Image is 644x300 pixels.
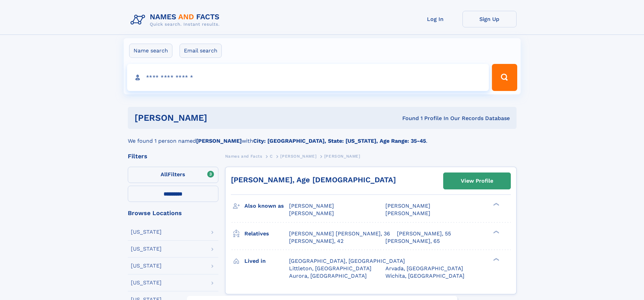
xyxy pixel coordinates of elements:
a: C [270,152,273,160]
span: [PERSON_NAME] [385,210,430,216]
a: [PERSON_NAME] [280,152,316,160]
a: [PERSON_NAME], Age [DEMOGRAPHIC_DATA] [231,176,396,184]
div: ❯ [492,230,500,234]
img: Logo Names and Facts [128,11,225,29]
h3: Lived in [244,255,289,267]
a: Names and Facts [225,152,262,160]
label: Email search [180,44,222,58]
div: View Profile [461,173,493,189]
span: [PERSON_NAME] [324,154,360,159]
span: Arvada, [GEOGRAPHIC_DATA] [385,265,463,272]
h1: [PERSON_NAME] [135,114,305,122]
span: Littleton, [GEOGRAPHIC_DATA] [289,265,372,272]
a: Sign Up [462,11,517,27]
span: [PERSON_NAME] [289,203,334,209]
a: View Profile [444,173,510,189]
div: [US_STATE] [131,280,162,285]
div: [US_STATE] [131,246,162,252]
div: Found 1 Profile In Our Records Database [305,115,510,122]
span: [PERSON_NAME] [289,210,334,216]
a: [PERSON_NAME], 42 [289,237,343,245]
a: [PERSON_NAME] [PERSON_NAME], 36 [289,230,390,237]
span: Wichita, [GEOGRAPHIC_DATA] [385,273,464,279]
b: [PERSON_NAME] [196,138,242,144]
span: [PERSON_NAME] [280,154,316,159]
div: [US_STATE] [131,263,162,269]
div: [US_STATE] [131,229,162,235]
div: ❯ [492,257,500,261]
span: [PERSON_NAME] [385,203,430,209]
span: Aurora, [GEOGRAPHIC_DATA] [289,273,367,279]
a: [PERSON_NAME], 55 [397,230,451,237]
label: Filters [128,167,218,183]
div: ❯ [492,202,500,207]
b: City: [GEOGRAPHIC_DATA], State: [US_STATE], Age Range: 35-45 [253,138,426,144]
label: Name search [129,44,172,58]
a: [PERSON_NAME], 65 [385,237,440,245]
span: C [270,154,273,159]
span: All [161,171,168,178]
h3: Relatives [244,228,289,239]
button: Search Button [492,64,517,91]
div: Filters [128,153,218,159]
div: We found 1 person named with . [128,129,517,145]
input: search input [127,64,489,91]
h3: Also known as [244,200,289,212]
div: Browse Locations [128,210,218,216]
a: Log In [408,11,462,27]
span: [GEOGRAPHIC_DATA], [GEOGRAPHIC_DATA] [289,258,405,264]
